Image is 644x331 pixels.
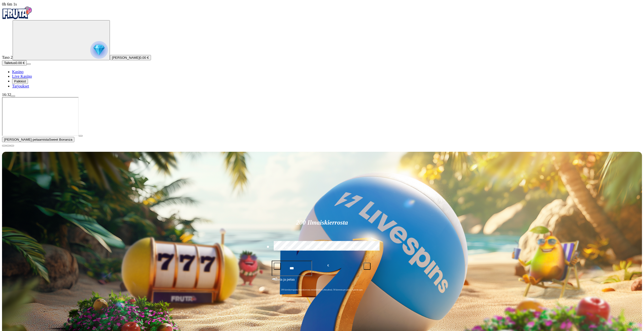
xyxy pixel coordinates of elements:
button: fullscreen icon [10,145,14,146]
span: 0.00 € [140,56,149,59]
button: minus icon [274,263,281,270]
label: €150 [307,240,338,255]
a: Tarjoukset [12,84,29,88]
img: reward progress [90,41,108,59]
nav: Primary [2,7,642,88]
a: Kasino [12,70,23,74]
span: Taso 2 [2,55,13,59]
span: 16:32 [2,93,11,97]
label: €50 [272,240,303,255]
button: menu [11,95,15,97]
span: 0.00 € [15,61,25,65]
span: [PERSON_NAME] pelaamista [4,138,49,141]
iframe: Sweet Bonanza [2,97,79,136]
button: play icon [79,135,83,137]
span: user session time [2,2,17,6]
button: [PERSON_NAME] pelaamistaSweet Bonanza [2,137,74,142]
nav: Main menu [2,70,642,88]
button: Palkkiot [12,79,28,84]
button: close icon [2,145,6,146]
img: Fruta [2,7,32,19]
a: Live Kasino [12,74,32,78]
button: menu [27,63,31,65]
button: [PERSON_NAME]0.00 € [110,55,151,60]
span: Talleta ja pelaa [273,277,295,286]
label: €250 [341,240,372,255]
span: [PERSON_NAME] [112,56,140,59]
span: Sweet Bonanza [49,138,72,141]
button: Talleta ja pelaa [272,277,373,286]
span: Palkkiot [14,79,26,83]
button: chevron-down icon [6,145,10,146]
button: reward progress [13,20,110,60]
button: plus icon [363,263,371,270]
a: Fruta [2,16,32,20]
button: Talletusplus icon0.00 € [2,60,27,66]
span: € [276,277,277,280]
span: € [327,263,329,268]
span: Talletus [4,61,15,65]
